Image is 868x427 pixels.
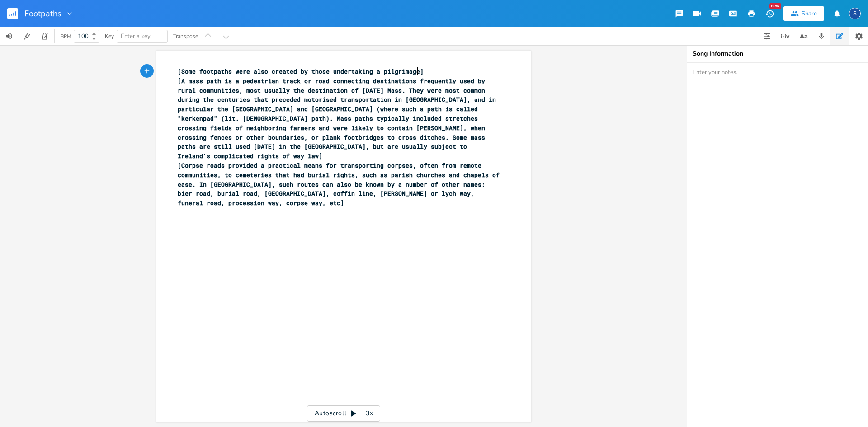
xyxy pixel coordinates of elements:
[361,405,377,422] div: 3x
[849,3,861,24] button: S
[783,6,824,21] button: Share
[849,8,861,19] div: scooterdude
[121,32,151,40] span: Enter a key
[760,5,778,22] button: New
[61,34,71,39] div: BPM
[178,67,424,75] span: [Some footpaths were also created by those undertaking a pilgrimage]
[24,9,61,18] span: Footpaths
[802,9,817,18] div: Share
[693,51,863,57] div: Song Information
[769,3,781,9] div: New
[178,77,500,160] span: [A mass path is a pedestrian track or road connecting destinations frequently used by rural commu...
[173,33,198,39] div: Transpose
[178,161,503,207] span: [Corpse roads provided a practical means for transporting corpses, often from remote communities,...
[307,405,380,422] div: Autoscroll
[105,33,114,39] div: Key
